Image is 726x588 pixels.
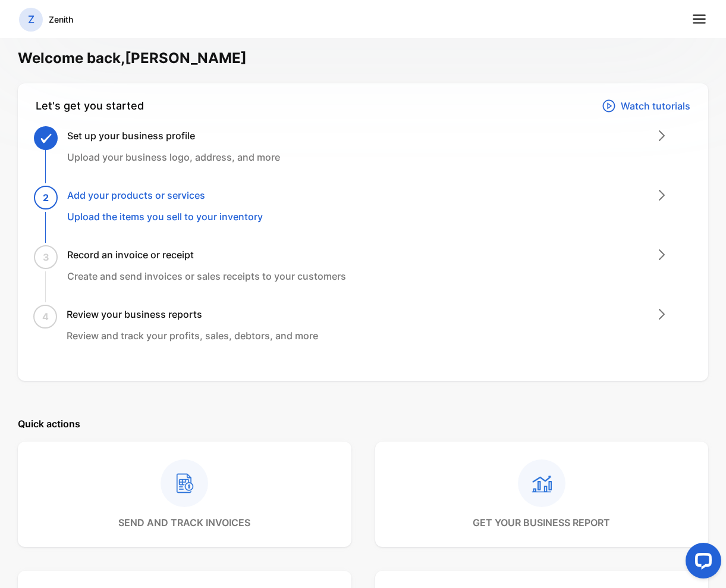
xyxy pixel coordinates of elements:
span: 3 [43,250,49,264]
p: Create and send invoices or sales receipts to your customers [67,269,346,283]
div: Let's get you started [36,98,144,114]
h3: Add your products or services [67,188,263,202]
a: Watch tutorials [602,98,690,114]
h3: Set up your business profile [67,129,280,143]
p: Review and track your profits, sales, debtors, and more [67,329,318,343]
span: 4 [42,309,49,324]
h3: Record an invoice or receipt [67,248,346,262]
p: Upload the items you sell to your inventory [67,209,263,224]
p: send and track invoices [118,515,250,530]
h3: Review your business reports [67,307,318,321]
p: Z [28,12,34,27]
p: Watch tutorials [621,99,690,113]
p: get your business report [473,515,610,530]
p: Zenith [49,13,73,26]
span: 2 [43,190,49,205]
h1: Welcome back, [PERSON_NAME] [18,48,247,69]
iframe: LiveChat chat widget [676,538,726,588]
p: Upload your business logo, address, and more [67,150,280,164]
p: Quick actions [18,417,708,431]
